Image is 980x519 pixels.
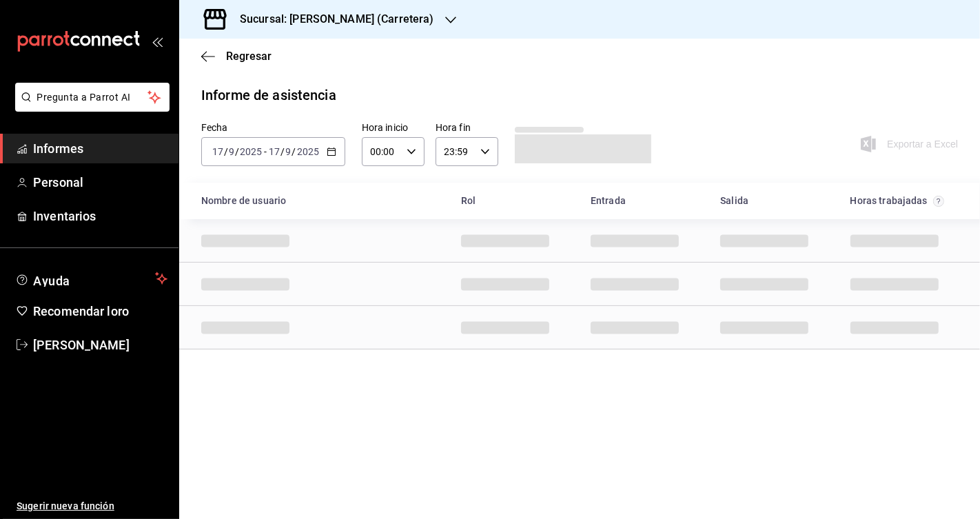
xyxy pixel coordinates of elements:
font: Fecha [201,123,228,134]
font: Regresar [226,50,272,63]
div: Celda de cabeza [839,188,969,214]
div: Fila [179,306,980,349]
div: Celda de cabeza [709,188,839,214]
input: -- [212,146,224,157]
button: Regresar [201,50,272,63]
div: Celúla [580,225,690,256]
div: Celúla [709,268,819,300]
font: - [264,146,267,157]
font: Ayuda [33,274,70,288]
font: [PERSON_NAME] [33,338,130,352]
div: Celúla [190,312,300,343]
div: Celúla [580,312,690,343]
font: Rol [461,195,476,206]
a: Pregunta a Parrot AI [10,100,170,114]
font: Salida [720,195,748,206]
div: Celúla [839,312,950,343]
div: Celda de cabeza [580,188,709,214]
input: ---- [296,146,320,157]
div: Celúla [709,225,819,256]
font: Inventarios [33,209,96,223]
div: Celúla [580,268,690,300]
input: -- [268,146,280,157]
input: ---- [239,146,263,157]
font: Sugerir nueva función [17,500,114,511]
font: Pregunta a Parrot AI [37,92,131,103]
font: / [235,146,239,157]
div: Celda de cabeza [450,188,580,214]
div: Fila [179,263,980,306]
svg: El total de horas trabajadas por usuario es el resultado de la suma redondeada del registro de ho... [933,196,944,207]
div: Cabeza [179,183,980,219]
div: Recipiente [179,183,980,349]
font: / [224,146,228,157]
font: / [280,146,285,157]
font: Horas trabajadas [850,195,928,206]
div: Celúla [709,312,819,343]
div: Celúla [450,312,560,343]
font: Hora fin [436,123,471,134]
button: Pregunta a Parrot AI [15,83,170,112]
font: Nombre de usuario [201,195,286,206]
div: Fila [179,219,980,263]
div: Celda de cabeza [190,188,450,214]
font: Recomendar loro [33,304,129,318]
font: Informes [33,141,83,156]
div: Celúla [839,268,950,300]
div: Celúla [450,225,560,256]
font: Entrada [591,195,626,206]
div: Celúla [450,268,560,300]
input: -- [228,146,235,157]
div: Celúla [839,225,950,256]
font: Hora inicio [362,123,408,134]
font: Personal [33,175,83,190]
div: Celúla [190,268,300,300]
font: / [292,146,296,157]
button: abrir_cajón_menú [152,36,163,47]
div: Celúla [190,225,300,256]
input: -- [285,146,292,157]
font: Informe de asistencia [201,87,336,103]
font: Sucursal: [PERSON_NAME] (Carretera) [240,12,434,26]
